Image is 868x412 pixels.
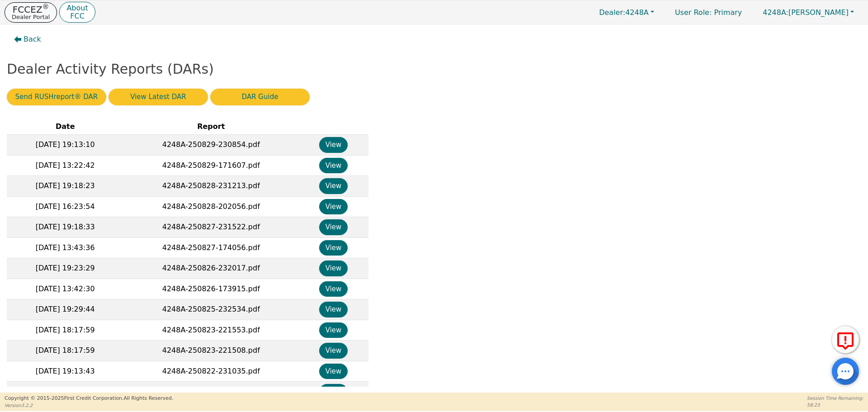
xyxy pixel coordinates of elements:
[7,155,123,176] td: [DATE] 13:22:42
[66,5,88,12] p: About
[7,29,48,50] button: Back
[123,382,298,403] td: 4248A-250822-173523.pdf
[108,89,208,105] button: View Latest DAR
[319,364,348,379] button: View
[5,402,173,409] p: Version 3.2.2
[123,155,298,176] td: 4248A-250829-171607.pdf
[319,137,348,153] button: View
[666,4,751,21] p: Primary
[5,2,57,23] button: FCCEZ®Dealer Portal
[599,8,625,17] span: Dealer:
[7,196,123,217] td: [DATE] 16:23:54
[123,361,298,382] td: 4248A-250822-231035.pdf
[675,8,712,17] span: User Role :
[7,135,123,156] td: [DATE] 19:13:10
[807,395,863,402] p: Session Time Remaining:
[7,341,123,361] td: [DATE] 18:17:59
[123,279,298,299] td: 4248A-250826-173915.pdf
[123,135,298,156] td: 4248A-250829-230854.pdf
[319,199,348,215] button: View
[807,402,863,408] p: 58:23
[753,5,863,19] button: 4248A:[PERSON_NAME]
[24,34,41,45] span: Back
[210,89,310,105] button: DAR Guide
[66,13,88,20] p: FCC
[123,299,298,320] td: 4248A-250825-232534.pdf
[7,299,123,320] td: [DATE] 19:29:44
[123,119,298,135] th: Report
[7,89,106,105] button: Send RUSHreport® DAR
[763,8,849,17] span: [PERSON_NAME]
[12,5,50,14] p: FCCEZ
[319,260,348,276] button: View
[319,302,348,317] button: View
[319,281,348,297] button: View
[123,237,298,258] td: 4248A-250827-174056.pdf
[590,5,664,19] button: Dealer:4248A
[7,320,123,341] td: [DATE] 18:17:59
[319,158,348,174] button: View
[5,395,173,403] p: Copyright © 2015- 2025 First Credit Corporation.
[319,384,348,400] button: View
[319,178,348,194] button: View
[319,322,348,338] button: View
[832,326,859,353] button: Report Error to FCC
[599,8,649,17] span: 4248A
[7,176,123,197] td: [DATE] 19:18:23
[123,217,298,238] td: 4248A-250827-231522.pdf
[7,258,123,279] td: [DATE] 19:23:29
[763,8,788,17] span: 4248A:
[319,219,348,235] button: View
[123,196,298,217] td: 4248A-250828-202056.pdf
[12,14,50,20] p: Dealer Portal
[7,237,123,258] td: [DATE] 13:43:36
[666,4,751,21] a: User Role: Primary
[7,279,123,299] td: [DATE] 13:42:30
[123,320,298,341] td: 4248A-250823-221553.pdf
[7,217,123,238] td: [DATE] 19:18:33
[42,3,49,11] sup: ®
[123,341,298,361] td: 4248A-250823-221508.pdf
[319,343,348,359] button: View
[7,61,861,77] h2: Dealer Activity Reports (DARs)
[123,395,173,401] span: All Rights Reserved.
[7,119,123,135] th: Date
[7,382,123,403] td: [DATE] 13:38:41
[59,2,95,23] button: AboutFCC
[319,240,348,256] button: View
[123,176,298,197] td: 4248A-250828-231213.pdf
[7,361,123,382] td: [DATE] 19:13:43
[123,258,298,279] td: 4248A-250826-232017.pdf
